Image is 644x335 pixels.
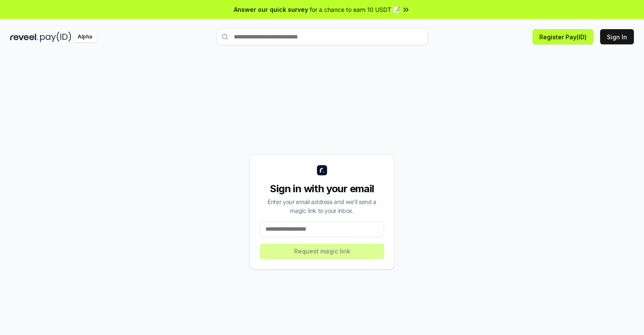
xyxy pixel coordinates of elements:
button: Sign In [600,29,634,44]
img: reveel_dark [10,32,38,42]
span: Answer our quick survey [234,5,308,14]
div: Alpha [73,32,97,42]
img: pay_id [40,32,71,42]
img: logo_small [317,165,327,175]
span: for a chance to earn 10 USDT 📝 [310,5,400,14]
div: Sign in with your email [260,182,384,196]
div: Enter your email address and we’ll send a magic link to your inbox. [260,197,384,215]
button: Register Pay(ID) [533,29,593,44]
